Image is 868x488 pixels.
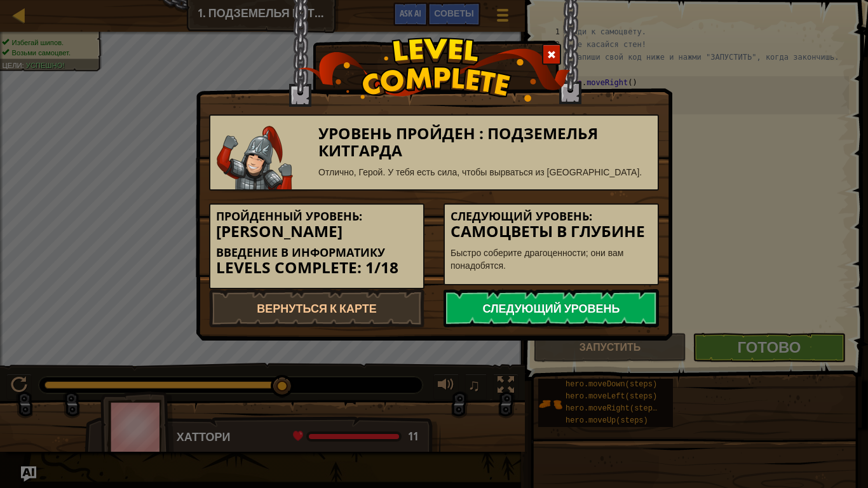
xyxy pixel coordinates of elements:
h3: Уровень пройден : Подземелья Китгарда [318,125,652,159]
h3: Levels Complete: 1/18 [216,259,417,276]
div: Отлично, Герой. У тебя есть сила, чтобы вырваться из [GEOGRAPHIC_DATA]. [318,166,652,179]
a: Следующий уровень [444,289,659,327]
h5: Введение в Информатику [216,247,417,259]
h5: Следующий уровень: [451,210,652,223]
img: level_complete.png [298,37,571,102]
p: Быстро соберите драгоценности; они вам понадобятся. [451,247,652,272]
h5: Пройденный уровень: [216,210,417,223]
img: samurai.png [217,126,293,189]
h3: Самоцветы в глубине [451,223,652,240]
a: Вернуться к карте [209,289,424,327]
h3: [PERSON_NAME] [216,223,417,240]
